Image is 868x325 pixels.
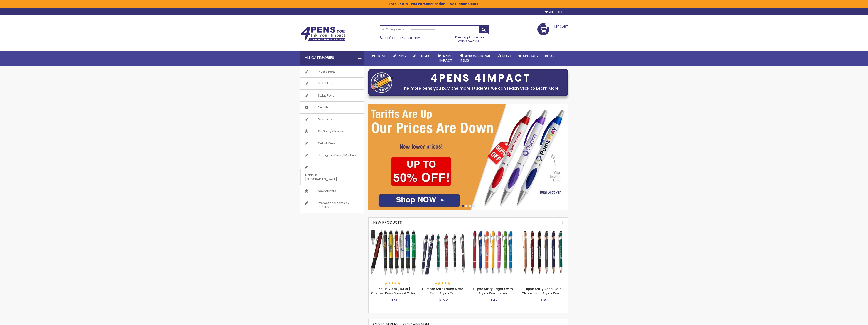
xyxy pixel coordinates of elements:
[520,230,566,275] img: Ellipse Softy Rose Gold Classic with Stylus Pen - Silver Laser
[380,26,407,33] a: All Categories
[300,102,364,113] a: Pencils
[418,53,430,58] span: Pencils
[396,85,566,92] div: The more pens you buy, the more students we can reach.
[550,218,558,226] div: prev
[300,78,364,89] a: Metal Pens
[388,298,398,303] span: $0.50
[300,185,364,197] a: New Arrivals
[300,197,364,213] a: Promotional Items by Industry
[313,197,358,213] span: Promotional Items by Industry
[409,51,434,61] a: Pencils
[313,149,361,161] span: Highlighter Pens / Markers
[313,90,339,102] span: Stylus Pens
[538,298,547,303] span: $1.65
[371,230,416,275] img: The Barton Custom Pens Special Offer
[502,53,511,58] span: Rush
[435,282,451,285] div: 100%
[396,73,566,83] div: 4PENS 4IMPACT
[373,220,402,225] span: New Products
[420,230,466,275] img: Custom Soft Touch Metal Pen - Stylus Top
[300,161,364,185] a: Made in [GEOGRAPHIC_DATA]
[473,287,513,295] a: Ellipse Softy Brights with Stylus Pen - Laser
[523,53,538,58] span: Specials
[371,229,416,233] a: The Barton Custom Pens Special Offer
[300,169,352,185] span: Made in [GEOGRAPHIC_DATA]
[371,72,393,93] img: four_pen_logo.png
[559,218,567,226] div: next
[422,287,464,295] a: Custom Soft Touch Metal Pen - Stylus Top
[541,51,558,61] a: Blog
[313,185,341,197] span: New Arrivals
[460,53,491,63] span: 4PROMOTIONAL ITEMS
[434,51,456,66] a: 4Pens4impact
[439,298,448,303] span: $1.22
[300,137,364,149] a: Gel Ink Pens
[377,53,386,58] span: Home
[470,230,516,275] img: Ellipse Softy Brights with Stylus Pen - Laser
[456,51,494,66] a: 4PROMOTIONALITEMS
[313,125,352,137] span: On Sale / Closeouts
[385,282,401,285] div: 100%
[420,229,466,233] a: Custom Soft Touch Metal Pen - Stylus Top
[368,51,390,61] a: Home
[300,51,364,65] div: All Categories
[450,34,489,43] div: Free shipping on pen orders over $199
[300,90,364,102] a: Stylus Pens
[313,66,340,78] span: Plastic Pens
[384,36,420,40] span: - Call Now!
[300,27,346,41] img: 4Pens Custom Pens and Promotional Products
[313,137,340,149] span: Gel Ink Pens
[368,104,568,210] img: /cheap-promotional-products.html
[522,287,564,295] a: Ellipse Softy Rose Gold Classic with Stylus Pen -…
[313,114,337,125] span: Bic® pens
[300,149,364,161] a: Highlighter Pens / Markers
[520,85,560,91] a: Click to Learn More.
[488,298,498,303] span: $1.42
[398,53,406,58] span: Pens
[520,229,566,233] a: Ellipse Softy Rose Gold Classic with Stylus Pen - Silver Laser
[545,53,554,58] span: Blog
[313,78,339,89] span: Metal Pens
[371,287,416,295] a: The [PERSON_NAME] Custom Pens Special Offer
[470,229,516,233] a: Ellipse Softy Brights with Stylus Pen - Laser
[494,51,515,61] a: Rush
[382,27,405,31] span: All Categories
[545,10,563,14] a: Wishlist
[300,66,364,78] a: Plastic Pens
[390,51,409,61] a: Pens
[313,102,333,113] span: Pencils
[515,51,541,61] a: Specials
[300,114,364,125] a: Bic® pens
[300,125,364,137] a: On Sale / Closeouts
[384,36,405,40] a: (888) 88-4PENS
[438,53,453,63] span: 4Pens 4impact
